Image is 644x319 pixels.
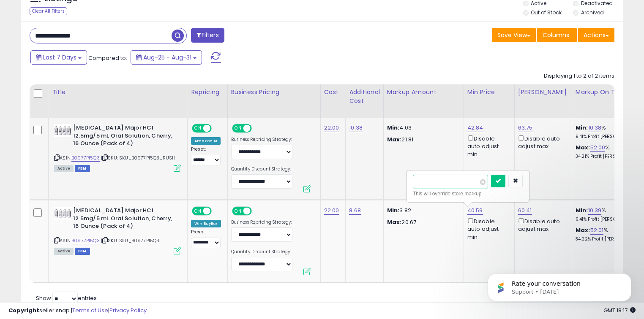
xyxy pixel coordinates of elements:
span: Aug-25 - Aug-31 [143,53,191,62]
label: Business Repricing Strategy: [231,219,292,225]
label: Out of Stock [531,9,562,16]
div: Title [52,88,184,97]
b: Max: [576,143,590,151]
p: 4.03 [387,124,457,132]
span: | SKU: SKU_B0977P15Q3 [101,237,160,244]
a: Privacy Policy [109,306,147,314]
div: Displaying 1 to 2 of 2 items [544,72,614,80]
div: [PERSON_NAME] [518,88,568,97]
div: Amazon AI [191,137,221,145]
span: ON [233,208,243,215]
strong: Copyright [8,306,39,314]
div: Repricing [191,88,224,97]
a: 42.84 [467,124,483,132]
a: Terms of Use [72,306,108,314]
div: Min Price [467,88,511,97]
a: 52.00 [590,143,606,152]
p: 21.81 [387,136,457,143]
a: 10.38 [349,124,363,132]
a: B0977P15Q3 [71,237,100,244]
div: Cost [324,88,342,97]
div: This will override store markup [413,189,523,198]
span: All listings currently available for purchase on Amazon [54,248,74,255]
a: B0977P15Q3 [71,154,100,162]
a: 60.41 [518,206,532,215]
span: | SKU: SKU_B0977P15Q3_RUSH [101,154,175,161]
strong: Max: [387,135,402,143]
span: All listings currently available for purchase on Amazon [54,165,74,172]
button: Last 7 Days [30,50,87,65]
span: OFF [250,208,264,215]
strong: Min: [387,206,400,214]
button: Columns [537,28,577,42]
span: OFF [210,125,224,132]
span: Compared to: [88,54,127,62]
label: Quantity Discount Strategy: [231,249,292,255]
b: Max: [576,226,590,234]
a: 8.68 [349,206,361,215]
b: [MEDICAL_DATA] Major HCI 12.5mg/5 mL Oral Solution, Cherry, 16 Ounce (Pack of 4) [73,124,176,150]
span: ON [193,208,203,215]
a: 10.39 [588,206,602,215]
a: 52.01 [590,226,604,235]
button: Filters [191,28,224,43]
span: ON [233,125,243,132]
div: Clear All Filters [30,7,67,15]
span: OFF [250,125,264,132]
div: Markup Amount [387,88,460,97]
span: Last 7 Days [43,53,76,62]
b: [MEDICAL_DATA] Major HCI 12.5mg/5 mL Oral Solution, Cherry, 16 Ounce (Pack of 4) [73,207,176,232]
div: Disable auto adjust max [518,216,565,233]
button: Save View [492,28,536,42]
a: 22.00 [324,124,339,132]
div: Win BuyBox [191,220,221,227]
div: Disable auto adjust min [467,134,508,158]
strong: Max: [387,218,402,226]
div: Additional Cost [349,88,380,105]
span: ON [193,125,203,132]
div: ASIN: [54,124,181,171]
div: Preset: [191,229,221,248]
img: 41j3lbEqYrS._SL40_.jpg [54,207,71,220]
span: OFF [210,208,224,215]
strong: Min: [387,124,400,132]
div: Disable auto adjust min [467,216,508,241]
span: FBM [75,165,90,172]
div: ASIN: [54,207,181,254]
button: Aug-25 - Aug-31 [131,50,202,65]
b: Min: [576,206,588,214]
span: Show: entries [36,294,97,302]
span: Columns [543,31,569,39]
label: Quantity Discount Strategy: [231,166,292,172]
a: 10.38 [588,124,602,132]
span: FBM [75,248,90,255]
div: Business Pricing [231,88,317,97]
a: 40.59 [467,206,483,215]
button: Actions [578,28,614,42]
div: Preset: [191,146,221,165]
div: Disable auto adjust max [518,134,565,150]
img: 41j3lbEqYrS._SL40_.jpg [54,124,71,137]
div: seller snap | | [8,307,147,315]
label: Archived [581,9,604,16]
a: 22.00 [324,206,339,215]
label: Business Repricing Strategy: [231,137,292,143]
p: 3.82 [387,207,457,214]
iframe: Intercom notifications message [475,256,644,315]
b: Min: [576,124,588,132]
p: 20.67 [387,219,457,226]
a: 63.75 [518,124,533,132]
